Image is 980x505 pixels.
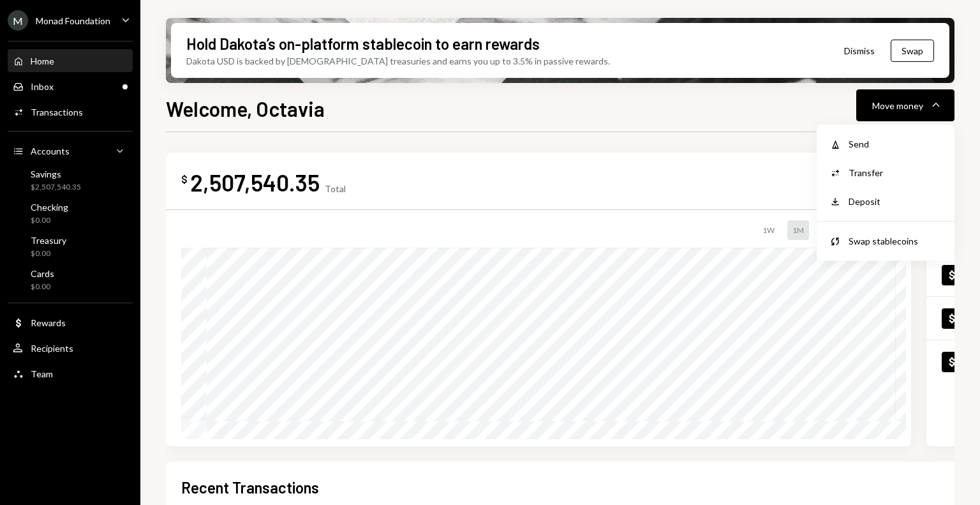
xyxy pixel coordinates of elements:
[8,264,133,295] a: Cards$0.00
[757,220,780,240] div: 1W
[856,89,954,121] button: Move money
[186,33,540,54] div: Hold Dakota’s on-platform stablecoin to earn rewards
[787,220,809,240] div: 1M
[190,168,320,197] div: 2,507,540.35
[181,173,188,186] div: $
[31,81,54,92] div: Inbox
[31,146,70,156] div: Accounts
[8,100,133,123] a: Transactions
[849,166,942,179] div: Transfer
[31,107,83,117] div: Transactions
[31,235,66,246] div: Treasury
[31,268,54,279] div: Cards
[8,311,133,334] a: Rewards
[31,317,66,328] div: Rewards
[31,56,54,66] div: Home
[186,54,610,68] div: Dakota USD is backed by [DEMOGRAPHIC_DATA] treasuries and earns you up to 3.5% in passive rewards.
[31,202,68,213] div: Checking
[849,234,942,248] div: Swap stablecoins
[31,215,68,226] div: $0.00
[8,139,133,162] a: Accounts
[181,477,319,498] h2: Recent Transactions
[31,282,54,292] div: $0.00
[8,362,133,385] a: Team
[31,169,81,179] div: Savings
[31,182,81,193] div: $2,507,540.35
[31,343,73,354] div: Recipients
[849,137,942,151] div: Send
[36,15,110,26] div: Monad Foundation
[166,96,325,121] h1: Welcome, Octavia
[872,99,923,112] div: Move money
[8,10,28,31] div: M
[8,231,133,262] a: Treasury$0.00
[31,368,53,379] div: Team
[8,165,133,195] a: Savings$2,507,540.35
[8,336,133,359] a: Recipients
[8,49,133,72] a: Home
[8,198,133,229] a: Checking$0.00
[8,75,133,98] a: Inbox
[849,195,942,208] div: Deposit
[828,36,891,66] button: Dismiss
[325,183,346,194] div: Total
[31,248,66,259] div: $0.00
[891,40,934,62] button: Swap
